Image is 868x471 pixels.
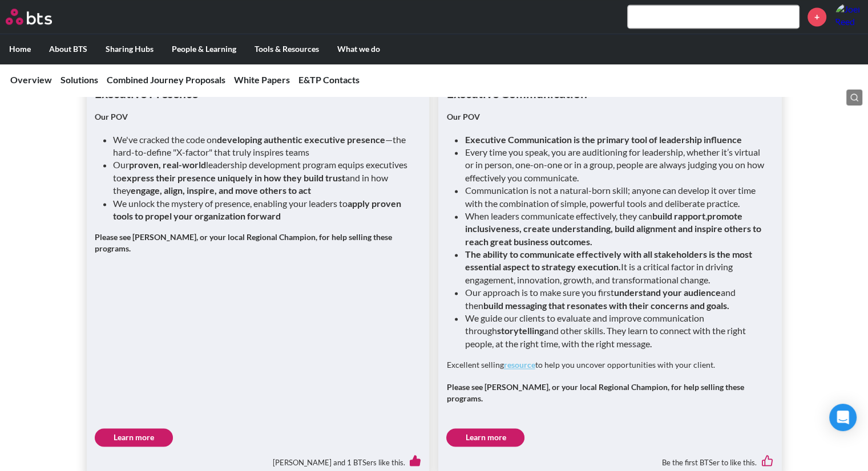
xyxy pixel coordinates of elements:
img: BTS Logo [6,9,52,25]
label: People & Learning [163,34,245,64]
strong: build rapport [652,210,705,221]
label: Tools & Resources [245,34,328,64]
strong: developing authentic executive presence [217,134,385,145]
strong: build trust [304,172,345,183]
strong: proven, real-world [129,159,206,170]
li: Our approach is to make sure you first and then [465,286,764,312]
strong: storytelling [496,325,543,336]
strong: Please see [PERSON_NAME], or your local Regional Champion, for help selling these programs. [446,382,744,403]
li: It is a critical factor in driving engagement, innovation, growth, and transformational change. [465,248,764,286]
li: Every time you speak, you are auditioning for leadership, whether it’s virtual or in person, one-... [465,146,764,184]
strong: build messaging that resonates with their concerns and goals. [483,300,729,311]
a: White Papers [234,74,290,85]
strong: Our POV [446,112,479,121]
li: When leaders communicate effectively, they can , [465,210,764,248]
label: About BTS [40,34,96,64]
img: Joel Reed [835,3,862,30]
a: + [808,7,826,26]
a: Profile [835,3,862,30]
a: Solutions [60,74,98,85]
li: We unlock the mystery of presence, enabling your leaders to [113,197,412,223]
strong: understand your audience [613,287,720,298]
li: Communication is not a natural-born skill; anyone can develop it over time with the combination o... [465,184,764,210]
li: Our leadership development program equips executives to and in how they [113,159,412,197]
a: Learn more [446,428,524,446]
div: Open Intercom Messenger [829,404,857,431]
a: Combined Journey Proposals [107,74,225,85]
div: Be the first BTSer to like this. [446,446,773,470]
strong: express their presence [122,172,216,183]
label: What we do [328,34,389,64]
a: resource [503,360,535,370]
a: Go home [6,9,73,25]
li: We guide our clients to evaluate and improve communication through and other skills. They learn t... [465,312,764,350]
strong: Please see [PERSON_NAME], or your local Regional Champion, for help selling these programs. [95,232,392,253]
a: Overview [10,74,52,85]
strong: engage, align, inspire, and move others to act [131,185,311,196]
a: E&TP Contacts [298,74,360,85]
strong: apply proven tools to propel your organization forward [113,198,401,221]
strong: uniquely in how they [217,172,302,183]
strong: promote inclusiveness, create understanding, build alignment and inspire others to reach great bu... [465,210,761,247]
div: [PERSON_NAME] and 1 BTSers like this. [95,446,421,470]
li: We've cracked the code on —the hard-to-define "X-factor" that truly inspires teams [113,133,412,159]
strong: Executive Communication is the primary tool of leadership influence [465,134,741,145]
p: Excellent selling to help you uncover opportunities with your client. [446,359,773,371]
label: Sharing Hubs [96,34,163,64]
strong: Our POV [95,112,128,121]
strong: The ability to communicate effectively with all stakeholders is the most essential aspect to stra... [465,249,752,272]
a: Learn more [95,428,173,446]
